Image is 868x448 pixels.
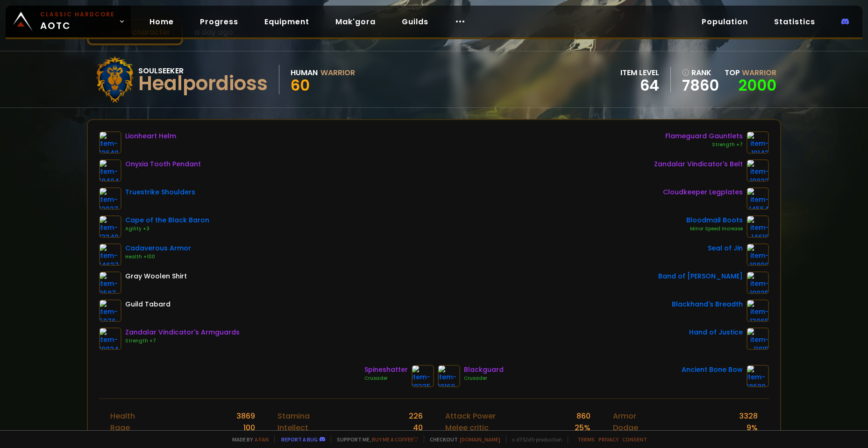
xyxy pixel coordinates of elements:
[686,215,743,225] div: Bloodmail Boots
[464,375,504,382] div: Crusader
[277,410,310,422] div: Stamina
[364,375,408,382] div: Crusader
[99,299,121,322] img: item-5976
[438,365,460,387] img: item-19168
[99,327,121,350] img: item-19824
[445,422,489,434] div: Melee critic
[236,410,255,422] div: 3869
[99,131,121,154] img: item-12640
[99,159,121,182] img: item-18404
[412,365,434,387] img: item-19335
[460,436,500,443] a: [DOMAIN_NAME]
[413,422,423,434] div: 40
[99,215,121,238] img: item-13340
[255,436,269,443] a: a fan
[243,422,255,434] div: 100
[747,299,769,322] img: item-13965
[747,131,769,154] img: item-19143
[620,67,659,78] div: item level
[613,422,638,434] div: Dodge
[364,365,408,375] div: Spineshatter
[613,410,636,422] div: Armor
[142,12,181,31] a: Home
[577,436,595,443] a: Terms
[682,365,743,375] div: Ancient Bone Bow
[598,436,619,443] a: Privacy
[654,159,743,169] div: Zandalar Vindicator's Belt
[682,78,719,92] a: 7860
[622,436,647,443] a: Consent
[138,65,268,77] div: Soulseeker
[747,327,769,350] img: item-11815
[281,436,318,443] a: Report a bug
[506,436,562,443] span: v. d752d5 - production
[686,225,743,233] div: Minor Speed Increase
[747,243,769,266] img: item-19898
[747,271,769,294] img: item-19925
[125,271,187,281] div: Gray Woolen Shirt
[291,75,310,96] span: 60
[708,243,743,253] div: Seal of Jin
[424,436,500,443] span: Checkout
[99,271,121,294] img: item-2587
[125,131,176,141] div: Lionheart Helm
[620,78,659,92] div: 64
[125,327,240,337] div: Zandalar Vindicator's Armguards
[682,67,719,78] div: rank
[739,75,776,96] a: 2000
[747,422,758,434] div: 9 %
[394,12,436,31] a: Guilds
[40,10,115,33] span: AOTC
[725,67,776,78] div: Top
[125,337,240,345] div: Strength +7
[672,299,743,309] div: Blackhand's Breadth
[125,299,171,309] div: Guild Tabard
[445,410,496,422] div: Attack Power
[331,436,418,443] span: Support me,
[747,365,769,387] img: item-18680
[125,253,191,261] div: Health +100
[409,410,423,422] div: 226
[328,12,383,31] a: Mak'gora
[6,6,131,37] a: Classic HardcoreAOTC
[125,243,191,253] div: Cadaverous Armor
[575,422,591,434] div: 25 %
[291,67,318,78] div: Human
[372,436,418,443] a: Buy me a coffee
[125,187,195,197] div: Truestrike Shoulders
[110,422,130,434] div: Rage
[694,12,755,31] a: Population
[125,159,201,169] div: Onyxia Tooth Pendant
[658,271,743,281] div: Band of [PERSON_NAME]
[277,422,308,434] div: Intellect
[767,12,823,31] a: Statistics
[320,67,355,78] div: Warrior
[192,12,246,31] a: Progress
[257,12,317,31] a: Equipment
[138,77,268,91] div: Healpordioss
[110,410,135,422] div: Health
[742,67,776,78] span: Warrior
[227,436,269,443] span: Made by
[665,141,743,149] div: Strength +7
[99,187,121,210] img: item-12927
[747,187,769,210] img: item-14554
[125,215,209,225] div: Cape of the Black Baron
[125,225,209,233] div: Agility +3
[99,243,121,266] img: item-14637
[689,327,743,337] div: Hand of Justice
[663,187,743,197] div: Cloudkeeper Legplates
[464,365,504,375] div: Blackguard
[576,410,591,422] div: 860
[747,215,769,238] img: item-14616
[665,131,743,141] div: Flameguard Gauntlets
[739,410,758,422] div: 3328
[40,10,115,19] small: Classic Hardcore
[747,159,769,182] img: item-19823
